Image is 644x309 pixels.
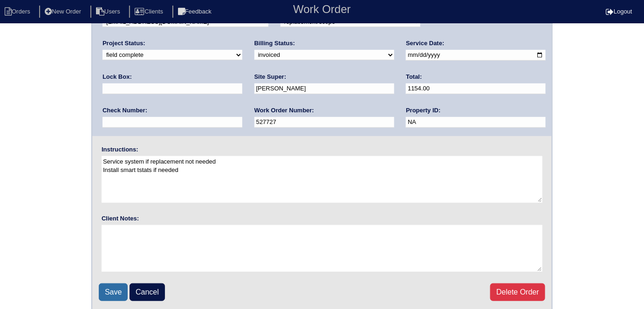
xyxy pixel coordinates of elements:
[39,6,89,18] li: New Order
[90,6,128,18] li: Users
[39,8,89,15] a: New Order
[103,39,145,48] label: Project Status:
[406,106,440,115] label: Property ID:
[102,156,542,203] textarea: Service system if replacement not needed Install smart tstats if needed
[254,106,314,115] label: Work Order Number:
[103,73,132,81] label: Lock Box:
[99,283,128,301] input: Save
[406,39,444,48] label: Service Date:
[254,39,295,48] label: Billing Status:
[254,73,287,81] label: Site Super:
[103,106,147,115] label: Check Number:
[406,73,422,81] label: Total:
[172,6,219,18] li: Feedback
[90,8,128,15] a: Users
[606,8,632,15] a: Logout
[129,8,171,15] a: Clients
[102,214,139,223] label: Client Notes:
[102,145,138,154] label: Instructions:
[490,283,545,301] a: Delete Order
[130,283,165,301] a: Cancel
[129,6,171,18] li: Clients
